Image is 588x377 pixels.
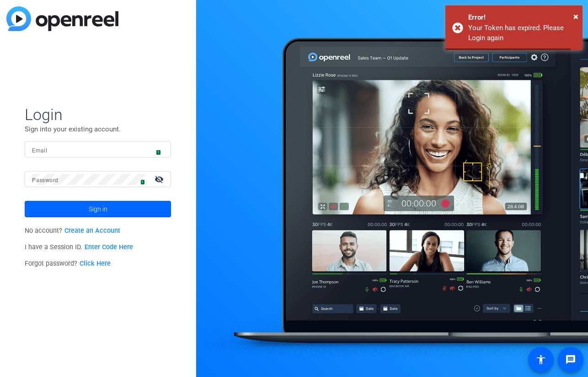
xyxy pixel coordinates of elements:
p: Sign into your existing account. [25,124,171,134]
span: Forgot password? [25,260,111,267]
div: Your Token has expired. Please Login again [468,23,576,43]
img: blue-gradient.svg [6,6,118,31]
a: Click Here [80,260,111,267]
span: × [573,11,578,22]
mat-icon: accessibility [535,354,546,365]
mat-label: Password [32,177,58,183]
mat-icon: visibility_off [149,173,171,186]
span: 1 [140,179,145,185]
img: npw-badge-icon.svg [136,176,144,183]
span: Login [25,105,171,124]
button: Sign in [25,201,171,217]
a: Enter Code Here [85,243,133,251]
a: Create an Account [64,227,120,235]
span: Sign in [89,198,107,220]
mat-label: Email [32,147,47,154]
span: No account? [25,227,120,235]
button: Close [573,10,578,23]
img: npw-badge-icon.svg [152,146,160,153]
span: 1 [156,150,161,155]
span: I have a Session ID. [25,243,133,251]
div: Error! [468,12,576,23]
input: Enter Email Address [32,144,164,155]
mat-icon: message [565,354,576,365]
